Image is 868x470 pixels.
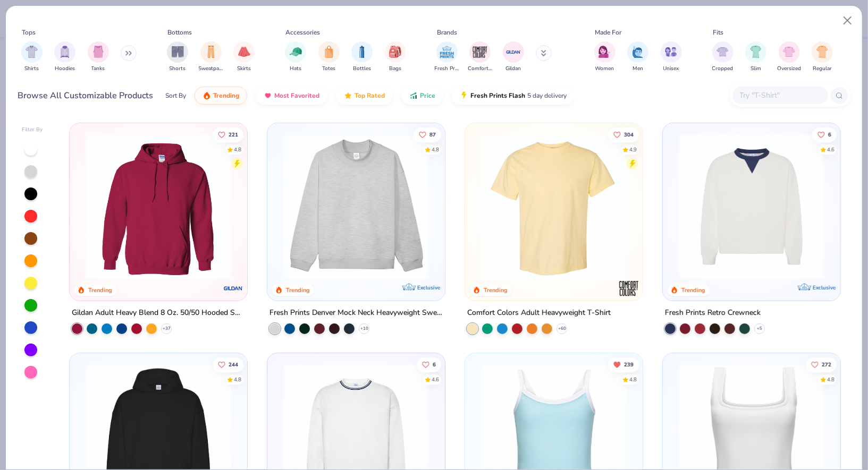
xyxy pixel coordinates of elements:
[26,46,38,58] img: Shirts Image
[594,41,616,73] div: filter for Women
[88,41,109,73] button: filter button
[54,41,75,73] div: filter for Hoodies
[505,65,521,73] span: Gildan
[661,41,682,73] div: filter for Unisex
[323,46,335,58] img: Totes Image
[435,41,459,73] div: filter for Fresh Prints
[401,87,443,105] button: Price
[627,41,648,73] div: filter for Men
[745,41,766,73] div: filter for Slim
[21,41,43,73] div: filter for Shirts
[437,28,457,37] div: Brands
[55,65,75,73] span: Hoodies
[356,46,368,58] img: Bottles Image
[629,375,636,383] div: 4.8
[665,46,677,58] img: Unisex Image
[322,65,335,73] span: Totes
[238,46,250,58] img: Skirts Image
[594,41,616,73] button: filter button
[757,326,762,332] span: + 5
[92,46,104,58] img: Tanks Image
[413,127,441,142] button: Like
[351,41,373,73] div: filter for Bottles
[72,306,245,320] div: Gildan Adult Heavy Blend 8 Oz. 50/50 Hooded Sweatshirt
[460,91,468,100] img: flash.gif
[467,306,611,320] div: Comfort Colors Adult Heavyweight T-Shirt
[503,41,524,73] button: filter button
[278,134,434,279] img: f5d85501-0dbb-4ee4-b115-c08fa3845d83
[750,46,762,58] img: Slim Image
[318,41,340,73] button: filter button
[812,41,833,73] div: filter for Regular
[22,126,43,134] div: Filter By
[389,65,401,73] span: Bags
[838,11,858,31] button: Close
[199,41,223,73] button: filter button
[385,41,406,73] button: filter button
[233,146,241,153] div: 4.8
[360,326,368,332] span: + 10
[813,284,836,291] span: Exclusive
[673,134,830,279] img: 3abb6cdb-110e-4e18-92a0-dbcd4e53f056
[274,91,319,100] span: Most Favorited
[233,375,241,383] div: 4.8
[203,91,211,100] img: trending.gif
[285,41,306,73] button: filter button
[468,65,492,73] span: Comfort Colors
[432,362,435,367] span: 6
[431,375,439,383] div: 4.6
[429,132,435,137] span: 87
[618,278,639,299] img: Comfort Colors logo
[623,362,633,367] span: 239
[162,326,170,332] span: + 37
[627,41,648,73] button: filter button
[439,44,455,60] img: Fresh Prints Image
[168,28,192,37] div: Bottoms
[468,41,492,73] button: filter button
[228,132,238,137] span: 221
[344,91,352,100] img: TopRated.gif
[269,306,443,320] div: Fresh Prints Denver Mock Neck Heavyweight Sweatshirt
[22,28,36,37] div: Tops
[632,134,788,279] img: e55d29c3-c55d-459c-bfd9-9b1c499ab3c6
[18,89,154,102] div: Browse All Customizable Products
[712,41,734,73] button: filter button
[527,90,567,102] span: 5 day delivery
[663,65,679,73] span: Unisex
[420,91,435,100] span: Price
[195,87,247,105] button: Trending
[665,306,761,320] div: Fresh Prints Retro Crewneck
[228,362,238,367] span: 244
[21,41,43,73] button: filter button
[256,87,327,105] button: Most Favorited
[336,87,393,105] button: Top Rated
[745,41,766,73] button: filter button
[595,65,614,73] span: Women
[712,41,734,73] div: filter for Cropped
[717,46,729,58] img: Cropped Image
[385,41,406,73] div: filter for Bags
[416,357,441,372] button: Like
[212,127,243,142] button: Like
[205,46,217,58] img: Sweatpants Image
[812,127,836,142] button: Like
[59,46,71,58] img: Hoodies Image
[223,278,244,299] img: Gildan logo
[167,41,188,73] button: filter button
[233,41,255,73] button: filter button
[739,89,821,101] input: Try "T-Shirt"
[599,46,611,58] img: Women Image
[629,146,636,153] div: 4.9
[264,91,272,100] img: most_fav.gif
[468,41,492,73] div: filter for Comfort Colors
[777,41,801,73] div: filter for Oversized
[286,28,321,37] div: Accessories
[812,41,833,73] button: filter button
[434,134,591,279] img: a90f7c54-8796-4cb2-9d6e-4e9644cfe0fe
[213,91,239,100] span: Trending
[632,46,644,58] img: Men Image
[353,65,371,73] span: Bottles
[777,65,801,73] span: Oversized
[233,41,255,73] div: filter for Skirts
[435,65,459,73] span: Fresh Prints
